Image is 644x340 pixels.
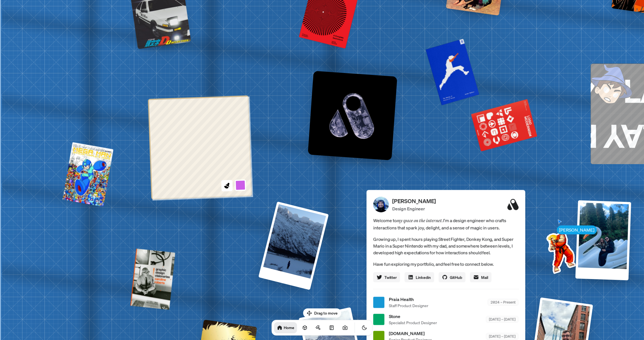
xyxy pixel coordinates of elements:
div: 2024 – Present [487,299,518,306]
span: Welcome to I'm a design engineer who crafts interactions that spark joy, delight, and a sense of ... [373,217,518,231]
p: Growing up, I spent hours playing Street Fighter, Donkey Kong, and Super Mario in a Super Nintend... [373,236,518,256]
span: [DOMAIN_NAME] [389,330,432,337]
a: Twitter [373,272,400,282]
img: Logo variation 1 [308,71,397,160]
a: Linkedin [404,272,434,282]
span: Mail [481,274,488,280]
p: Have fun exploring my portfolio, and feel free to connect below. [373,260,518,268]
a: Mail [470,272,491,282]
span: Specialist Product Designer [389,320,437,325]
span: Staff Product Designer [389,303,428,308]
a: Home [274,322,297,333]
span: Linkedin [416,274,431,280]
p: [PERSON_NAME] [392,197,436,205]
span: Stone [389,313,437,320]
div: [DATE] – [DATE] [486,316,518,323]
em: my space on the internet. [397,218,443,223]
img: Profile Picture [373,197,389,212]
a: GitHub [439,272,465,282]
span: Twitter [384,274,397,280]
span: GitHub [450,274,462,280]
img: Profile example [532,223,588,280]
div: [DATE] – [DATE] [486,333,518,340]
h1: Home [284,325,294,330]
p: Design Engineer [392,205,436,212]
button: Toggle Theme [359,322,370,333]
span: Praia Health [389,296,428,303]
